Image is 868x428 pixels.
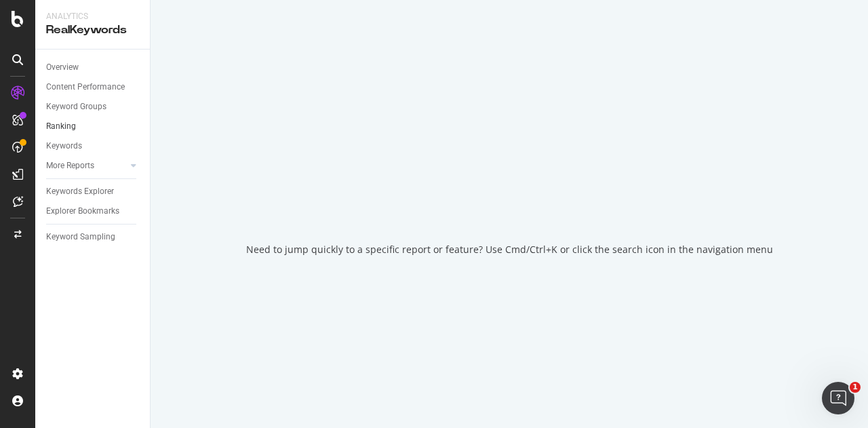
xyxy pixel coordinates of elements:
div: Keywords [46,139,82,153]
a: Content Performance [46,80,140,94]
a: Ranking [46,119,140,134]
div: Keyword Sampling [46,230,115,244]
a: Explorer Bookmarks [46,204,140,218]
a: Keyword Sampling [46,230,140,244]
span: 1 [850,382,861,393]
div: Keyword Groups [46,100,106,114]
a: Keywords [46,139,140,153]
div: Content Performance [46,80,125,94]
iframe: Intercom live chat [822,382,854,414]
div: RealKeywords [46,22,139,38]
div: Analytics [46,11,139,22]
div: Explorer Bookmarks [46,204,119,218]
a: Overview [46,60,140,75]
a: Keywords Explorer [46,184,140,199]
a: Keyword Groups [46,100,140,114]
div: Keywords Explorer [46,184,114,199]
div: Overview [46,60,79,75]
div: Need to jump quickly to a specific report or feature? Use Cmd/Ctrl+K or click the search icon in ... [246,243,773,256]
div: More Reports [46,159,94,173]
div: Ranking [46,119,76,134]
div: animation [460,172,558,221]
a: More Reports [46,159,127,173]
